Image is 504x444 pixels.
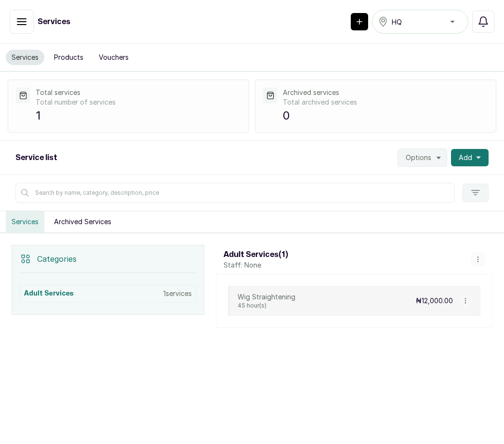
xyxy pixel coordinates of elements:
[283,88,488,97] p: Archived services
[451,149,489,166] button: Add
[283,97,488,107] p: Total archived services
[163,289,192,298] p: 1 services
[224,249,288,260] h3: Adult Services ( 1 )
[6,50,44,65] button: Services
[24,289,74,298] h3: Adult Services
[15,183,455,203] input: Search by name, category, description, price
[36,107,241,124] p: 1
[398,148,447,167] button: Options
[392,17,402,27] span: HQ
[36,88,241,97] p: Total services
[38,16,70,27] h1: Services
[15,152,57,163] h2: Service list
[36,97,241,107] p: Total number of services
[416,296,453,306] p: ₦12,000.00
[238,302,295,309] p: 45 hour(s)
[48,211,117,232] button: Archived Services
[238,292,295,302] p: Wig Straightening
[406,153,431,162] span: Options
[224,260,288,270] p: Staff: None
[93,50,134,65] button: Vouchers
[459,153,472,162] span: Add
[283,107,488,124] p: 0
[48,50,89,65] button: Products
[37,253,77,265] p: Categories
[6,211,44,232] button: Services
[372,10,468,34] button: HQ
[238,292,295,309] div: Wig Straightening45 hour(s)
